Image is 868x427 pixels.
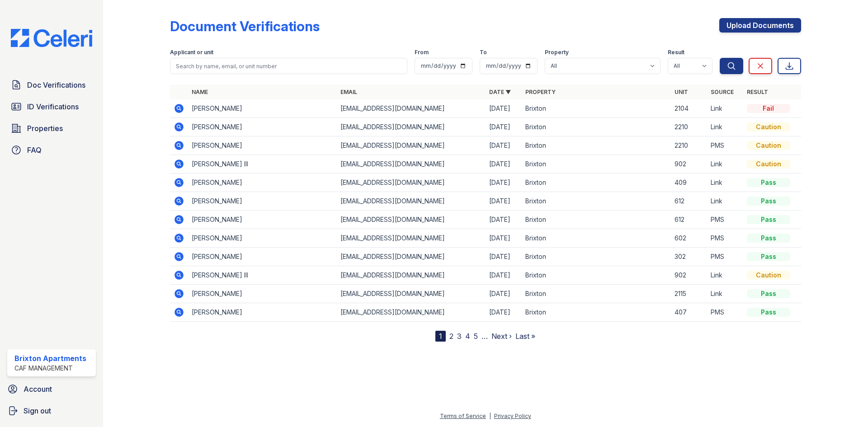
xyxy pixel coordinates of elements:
[188,229,337,248] td: [PERSON_NAME]
[486,192,522,211] td: [DATE]
[188,174,337,192] td: [PERSON_NAME]
[435,331,446,342] div: 1
[24,384,52,394] span: Account
[671,155,707,174] td: 902
[491,332,512,341] a: Next ›
[707,192,743,211] td: Link
[7,141,96,159] a: FAQ
[4,380,99,398] a: Account
[747,89,768,95] a: Result
[747,252,790,261] div: Pass
[465,332,470,341] a: 4
[188,155,337,174] td: [PERSON_NAME] III
[486,136,522,155] td: [DATE]
[522,211,670,229] td: Brixton
[522,229,670,248] td: Brixton
[671,118,707,136] td: 2210
[188,303,337,322] td: [PERSON_NAME]
[522,174,670,192] td: Brixton
[337,174,486,192] td: [EMAIL_ADDRESS][DOMAIN_NAME]
[337,303,486,322] td: [EMAIL_ADDRESS][DOMAIN_NAME]
[27,80,85,90] span: Doc Verifications
[457,332,462,341] a: 3
[170,18,320,34] div: Document Verifications
[707,155,743,174] td: Link
[747,160,790,169] div: Caution
[188,99,337,118] td: [PERSON_NAME]
[522,285,670,303] td: Brixton
[486,285,522,303] td: [DATE]
[486,248,522,266] td: [DATE]
[170,58,407,74] input: Search by name, email, or unit number
[4,29,99,47] img: CE_Logo_Blue-a8612792a0a2168367f1c8372b55b34899dd931a85d93a1a3d3e32e68fde9ad4.png
[747,289,790,298] div: Pass
[170,49,213,56] label: Applicant or unit
[707,266,743,285] td: Link
[747,141,790,150] div: Caution
[4,402,99,420] a: Sign out
[486,211,522,229] td: [DATE]
[188,285,337,303] td: [PERSON_NAME]
[474,332,478,341] a: 5
[337,99,486,118] td: [EMAIL_ADDRESS][DOMAIN_NAME]
[522,266,670,285] td: Brixton
[188,192,337,211] td: [PERSON_NAME]
[707,136,743,155] td: PMS
[494,413,531,419] a: Privacy Policy
[188,248,337,266] td: [PERSON_NAME]
[707,285,743,303] td: Link
[671,174,707,192] td: 409
[671,136,707,155] td: 2210
[747,197,790,206] div: Pass
[480,49,487,56] label: To
[747,308,790,317] div: Pass
[522,192,670,211] td: Brixton
[337,211,486,229] td: [EMAIL_ADDRESS][DOMAIN_NAME]
[747,178,790,187] div: Pass
[24,405,51,416] span: Sign out
[671,248,707,266] td: 302
[747,271,790,280] div: Caution
[337,248,486,266] td: [EMAIL_ADDRESS][DOMAIN_NAME]
[188,211,337,229] td: [PERSON_NAME]
[707,303,743,322] td: PMS
[747,122,790,131] div: Caution
[671,192,707,211] td: 612
[337,285,486,303] td: [EMAIL_ADDRESS][DOMAIN_NAME]
[671,211,707,229] td: 612
[675,89,688,95] a: Unit
[525,89,556,95] a: Property
[27,123,63,134] span: Properties
[747,234,790,243] div: Pass
[522,136,670,155] td: Brixton
[27,145,42,155] span: FAQ
[711,89,734,95] a: Source
[515,332,535,341] a: Last »
[707,118,743,136] td: Link
[7,119,96,137] a: Properties
[545,49,569,56] label: Property
[486,118,522,136] td: [DATE]
[337,229,486,248] td: [EMAIL_ADDRESS][DOMAIN_NAME]
[27,101,79,112] span: ID Verifications
[486,229,522,248] td: [DATE]
[486,266,522,285] td: [DATE]
[671,99,707,118] td: 2104
[489,413,491,419] div: |
[7,98,96,116] a: ID Verifications
[449,332,453,341] a: 2
[671,303,707,322] td: 407
[668,49,684,56] label: Result
[671,266,707,285] td: 902
[671,229,707,248] td: 602
[337,192,486,211] td: [EMAIL_ADDRESS][DOMAIN_NAME]
[747,104,790,113] div: Fail
[14,364,86,373] div: CAF Management
[707,174,743,192] td: Link
[747,215,790,224] div: Pass
[707,99,743,118] td: Link
[188,118,337,136] td: [PERSON_NAME]
[489,89,511,95] a: Date ▼
[192,89,208,95] a: Name
[522,99,670,118] td: Brixton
